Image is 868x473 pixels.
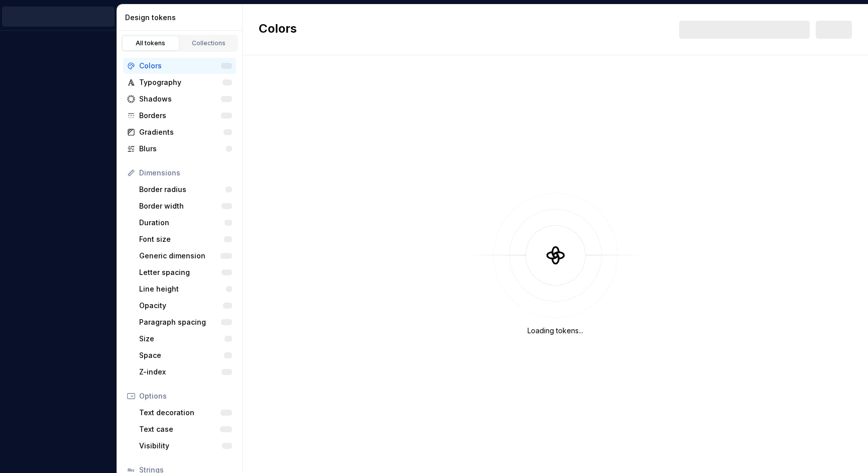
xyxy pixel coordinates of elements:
[135,438,236,454] a: Visibility
[135,231,236,247] a: Font size
[139,127,224,137] div: Gradients
[139,317,221,327] div: Paragraph spacing
[125,13,238,23] div: Design tokens
[139,201,222,211] div: Border width
[123,141,236,157] a: Blurs
[135,298,236,314] a: Opacity
[527,326,583,336] div: Loading tokens...
[139,61,221,71] div: Colors
[135,181,236,198] a: Border radius
[139,391,232,401] div: Options
[139,234,224,244] div: Font size
[184,39,234,47] div: Collections
[135,281,236,297] a: Line height
[135,347,236,363] a: Space
[139,334,225,344] div: Size
[139,301,223,311] div: Opacity
[259,21,297,39] h2: Colors
[139,168,232,178] div: Dimensions
[139,367,222,377] div: Z-index
[123,58,236,74] a: Colors
[139,441,222,451] div: Visibility
[139,251,221,261] div: Generic dimension
[139,408,221,418] div: Text decoration
[135,248,236,264] a: Generic dimension
[135,198,236,214] a: Border width
[123,124,236,140] a: Gradients
[126,39,176,47] div: All tokens
[139,111,221,121] div: Borders
[139,77,223,87] div: Typography
[123,74,236,90] a: Typography
[139,284,226,294] div: Line height
[135,215,236,231] a: Duration
[139,94,221,104] div: Shadows
[139,218,225,228] div: Duration
[135,421,236,437] a: Text case
[139,267,222,277] div: Letter spacing
[139,424,220,434] div: Text case
[123,91,236,107] a: Shadows
[135,331,236,347] a: Size
[139,144,226,154] div: Blurs
[139,350,224,360] div: Space
[139,184,226,195] div: Border radius
[135,314,236,330] a: Paragraph spacing
[135,405,236,421] a: Text decoration
[135,264,236,280] a: Letter spacing
[123,108,236,124] a: Borders
[135,364,236,380] a: Z-index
